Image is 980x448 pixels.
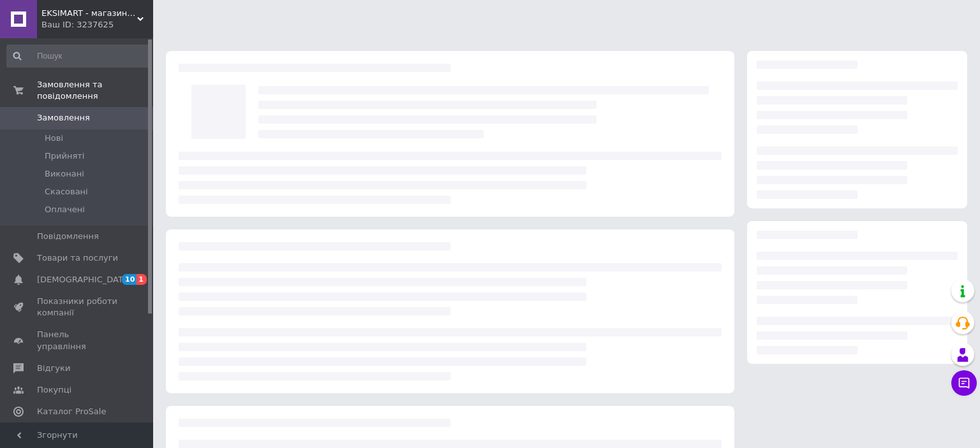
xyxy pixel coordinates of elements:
[45,133,63,144] span: Нові
[137,274,147,285] span: 1
[45,186,88,198] span: Скасовані
[37,406,106,417] span: Каталог ProSale
[6,45,151,68] input: Пошук
[37,363,70,374] span: Відгуки
[37,79,153,102] span: Замовлення та повідомлення
[45,150,84,162] span: Прийняті
[45,168,84,180] span: Виконані
[41,8,137,19] span: EKSIMART - магазин корисних речей
[37,274,131,285] span: [DEMOGRAPHIC_DATA]
[45,204,85,215] span: Оплачені
[37,296,118,319] span: Показники роботи компанії
[37,384,71,396] span: Покупці
[122,274,137,285] span: 10
[41,19,153,31] div: Ваш ID: 3237625
[951,370,977,396] button: Чат з покупцем
[37,252,118,264] span: Товари та послуги
[37,231,99,242] span: Повідомлення
[37,112,90,124] span: Замовлення
[37,329,118,352] span: Панель управління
